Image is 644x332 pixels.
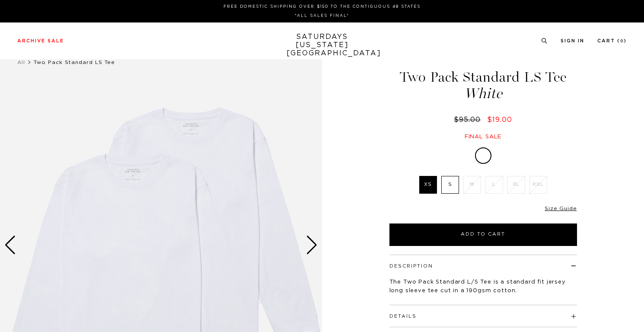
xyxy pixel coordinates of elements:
div: Previous slide [4,236,16,255]
small: 0 [620,39,624,43]
label: XS [419,176,437,194]
del: $95.00 [454,116,484,123]
a: SATURDAYS[US_STATE][GEOGRAPHIC_DATA] [287,33,358,57]
button: Details [389,314,417,319]
span: $19.00 [487,116,512,123]
span: Two Pack Standard LS Tee [34,60,115,65]
button: Add to Cart [389,223,577,246]
p: FREE DOMESTIC SHIPPING OVER $150 TO THE CONTIGUOUS 48 STATES [21,3,623,10]
span: White [388,86,578,101]
a: Archive Sale [17,38,64,43]
a: All [17,60,25,65]
h1: Two Pack Standard LS Tee [388,70,578,101]
label: S [441,176,459,194]
a: Sign In [561,38,584,43]
button: Description [389,264,433,268]
p: *ALL SALES FINAL* [21,13,623,19]
div: Final sale [388,133,578,140]
a: Size Guide [545,206,577,211]
p: The Two Pack Standard L/S Tee is a standard fit jersey long sleeve tee cut in a 190gsm cotton. [389,278,577,295]
a: Cart (0) [597,38,627,43]
div: Next slide [306,236,318,255]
